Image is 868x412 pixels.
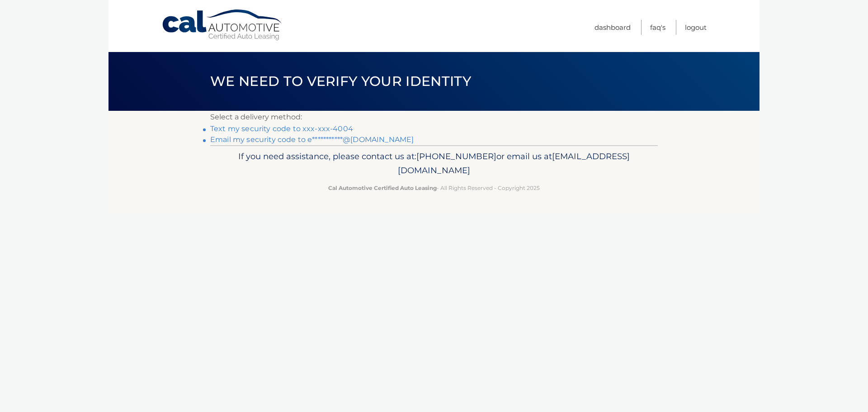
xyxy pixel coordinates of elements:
a: FAQ's [650,20,665,35]
p: If you need assistance, please contact us at: or email us at [216,149,652,178]
a: Dashboard [594,20,631,35]
span: We need to verify your identity [210,73,471,90]
span: [PHONE_NUMBER] [416,151,496,161]
a: Logout [685,20,707,35]
a: Cal Automotive [161,9,283,41]
p: Select a delivery method: [210,111,658,123]
strong: Cal Automotive Certified Auto Leasing [328,185,437,191]
p: - All Rights Reserved - Copyright 2025 [216,183,652,193]
a: Text my security code to xxx-xxx-4004 [210,124,353,133]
